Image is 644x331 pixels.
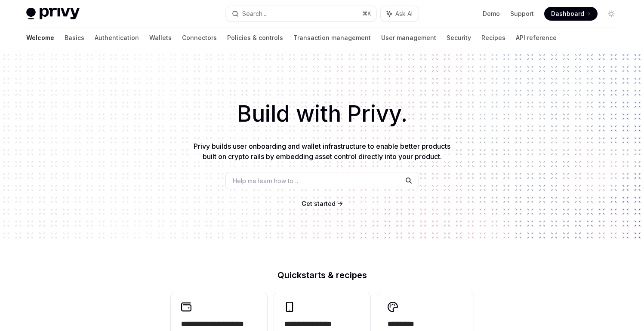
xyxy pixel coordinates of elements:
a: Transaction management [293,28,371,48]
a: Support [510,9,534,18]
button: Toggle dark mode [604,7,618,21]
button: Ask AI [381,6,419,21]
div: Search... [242,9,266,19]
span: ⌘ K [362,10,371,17]
a: Dashboard [544,7,598,21]
a: Recipes [481,28,505,48]
span: Get started [302,200,336,207]
span: Privy builds user onboarding and wallet infrastructure to enable better products built on crypto ... [194,142,450,161]
a: Security [447,28,471,48]
button: Search...⌘K [226,6,376,21]
a: Authentication [95,28,139,48]
span: Help me learn how to… [233,176,298,185]
span: Ask AI [395,9,413,18]
a: Policies & controls [227,28,283,48]
a: User management [381,28,436,48]
a: Get started [302,199,336,208]
h1: Build with Privy. [14,97,630,131]
a: Connectors [182,28,217,48]
img: light logo [26,8,80,20]
a: API reference [516,28,557,48]
h2: Quickstarts & recipes [171,271,474,279]
a: Welcome [26,28,54,48]
span: Dashboard [551,9,584,18]
a: Wallets [149,28,172,48]
a: Basics [65,28,84,48]
a: Demo [483,9,500,18]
